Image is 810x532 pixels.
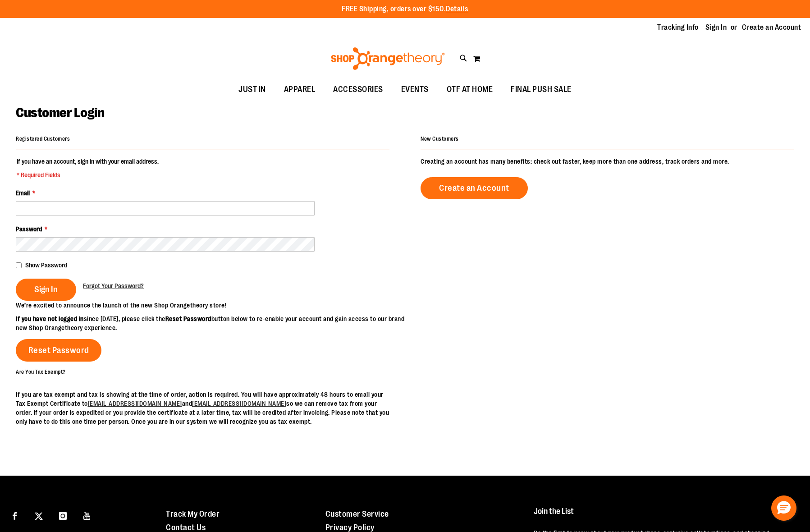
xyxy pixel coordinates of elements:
a: APPAREL [275,79,325,100]
span: APPAREL [284,79,316,100]
strong: If you have not logged in [16,315,84,322]
span: Show Password [25,261,67,269]
a: Create an Account [421,177,528,199]
span: Create an Account [439,183,509,193]
a: Visit our Instagram page [55,507,71,523]
h4: Join the List [534,507,790,524]
a: Customer Service [325,509,389,518]
strong: Registered Customers [16,136,70,142]
button: Hello, have a question? Let’s chat. [771,495,796,521]
span: EVENTS [401,79,429,100]
span: Reset Password [28,345,89,355]
a: Visit our Facebook page [7,507,23,523]
a: Sign In [705,23,727,32]
span: ACCESSORIES [333,79,383,100]
p: If you are tax exempt and tax is showing at the time of order, action is required. You will have ... [16,390,389,426]
span: Customer Login [16,105,104,120]
p: We’re excited to announce the launch of the new Shop Orangetheory store! [16,301,405,310]
img: Shop Orangetheory [329,47,446,70]
a: Create an Account [742,23,801,32]
a: OTF AT HOME [438,79,502,100]
p: FREE Shipping, orders over $150. [342,4,468,14]
a: JUST IN [229,79,275,100]
a: Privacy Policy [325,523,375,532]
span: Forgot Your Password? [83,282,144,289]
a: Forgot Your Password? [83,281,144,290]
a: Reset Password [16,339,101,362]
a: Details [446,5,468,13]
span: OTF AT HOME [447,79,493,100]
a: Visit our X page [31,507,47,523]
a: [EMAIL_ADDRESS][DOMAIN_NAME] [192,400,286,407]
a: Contact Us [166,523,206,532]
a: Visit our Youtube page [79,507,95,523]
img: Twitter [35,512,43,520]
span: Password [16,225,42,233]
button: Sign In [16,279,76,301]
p: Creating an account has many benefits: check out faster, keep more than one address, track orders... [421,157,794,166]
a: Tracking Info [657,23,699,32]
a: FINAL PUSH SALE [502,79,581,100]
span: Sign In [34,284,58,294]
span: FINAL PUSH SALE [511,79,572,100]
p: since [DATE], please click the button below to re-enable your account and gain access to our bran... [16,314,405,332]
span: Email [16,189,30,197]
span: * Required Fields [17,170,159,179]
a: EVENTS [392,79,438,100]
a: [EMAIL_ADDRESS][DOMAIN_NAME] [88,400,182,407]
strong: New Customers [421,136,459,142]
strong: Reset Password [165,315,211,322]
strong: Are You Tax Exempt? [16,368,66,375]
span: JUST IN [238,79,266,100]
a: ACCESSORIES [324,79,392,100]
legend: If you have an account, sign in with your email address. [16,157,160,179]
a: Track My Order [166,509,220,518]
